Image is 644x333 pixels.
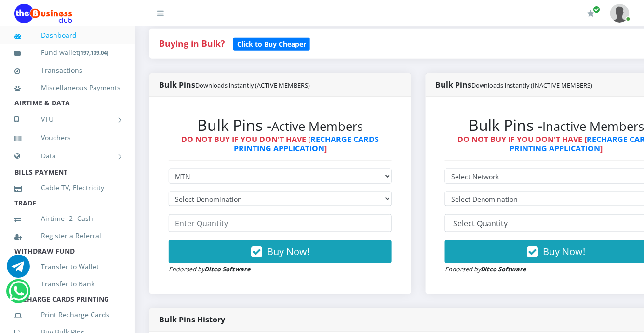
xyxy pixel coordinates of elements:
[234,134,379,154] a: RECHARGE CARDS PRINTING APPLICATION
[14,256,121,278] a: Transfer to Wallet
[159,38,225,49] strong: Buying in Bulk?
[14,273,121,295] a: Transfer to Bank
[445,265,527,274] small: Endorsed by
[471,81,593,90] small: Downloads instantly (INACTIVE MEMBERS)
[182,134,379,154] strong: DO NOT BUY IF YOU DON'T HAVE [ ]
[14,41,121,64] a: Fund wallet[197,109.04]
[267,245,309,258] span: Buy Now!
[169,116,392,134] h2: Bulk Pins -
[14,127,121,149] a: Vouchers
[237,39,306,49] b: Click to Buy Cheaper
[14,24,121,46] a: Dashboard
[79,49,108,56] small: [ ]
[14,107,121,131] a: VTU
[14,225,121,247] a: Register a Referral
[14,304,121,326] a: Print Recharge Cards
[14,144,121,168] a: Data
[169,240,392,263] button: Buy Now!
[195,81,310,90] small: Downloads instantly (ACTIVE MEMBERS)
[204,265,251,274] strong: Ditco Software
[481,265,527,274] strong: Ditco Software
[9,287,28,303] a: Chat for support
[169,214,392,232] input: Enter Quantity
[14,207,121,230] a: Airtime -2- Cash
[272,118,363,135] small: Active Members
[593,6,601,13] span: Renew/Upgrade Subscription
[14,77,121,99] a: Miscellaneous Payments
[169,265,251,274] small: Endorsed by
[610,4,630,23] img: User
[543,245,586,258] span: Buy Now!
[159,79,310,90] strong: Bulk Pins
[80,49,107,56] b: 197,109.04
[588,10,595,17] i: Renew/Upgrade Subscription
[14,177,121,199] a: Cable TV, Electricity
[14,4,72,23] img: Logo
[159,315,225,325] strong: Bulk Pins History
[7,262,30,278] a: Chat for support
[233,38,310,49] a: Click to Buy Cheaper
[435,79,593,90] strong: Bulk Pins
[14,59,121,81] a: Transactions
